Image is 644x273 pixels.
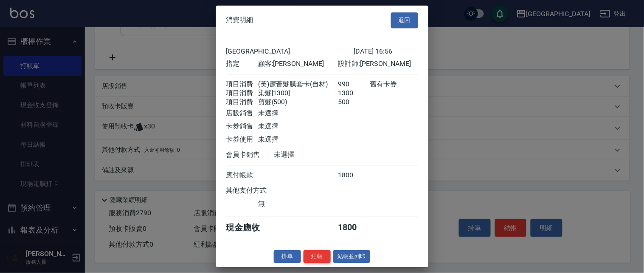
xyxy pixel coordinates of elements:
div: 舊有卡券 [370,80,418,89]
div: 顧客: [PERSON_NAME] [258,60,338,68]
button: 結帳 [304,250,331,263]
div: 1800 [338,222,370,233]
div: 未選擇 [258,135,338,144]
div: 項目消費 [226,98,258,107]
div: 500 [338,98,370,107]
button: 返回 [391,12,418,28]
div: 990 [338,80,370,89]
div: 現金應收 [226,222,274,233]
div: 未選擇 [258,122,338,131]
div: 未選擇 [258,109,338,118]
div: 卡券使用 [226,135,258,144]
div: 染髮[1300] [258,89,338,98]
div: 剪髮(500) [258,98,338,107]
div: 會員卡銷售 [226,151,274,159]
button: 掛單 [274,250,301,263]
div: [DATE] 16:56 [354,47,418,55]
div: 其他支付方式 [226,186,290,195]
div: 無 [258,199,338,208]
span: 消費明細 [226,16,253,25]
div: 1300 [338,89,370,98]
div: 項目消費 [226,80,258,89]
div: 指定 [226,60,258,68]
div: 設計師: [PERSON_NAME] [338,60,418,68]
div: 項目消費 [226,89,258,98]
button: 結帳並列印 [333,250,370,263]
div: 未選擇 [274,151,354,159]
div: 應付帳款 [226,171,258,180]
div: 1800 [338,171,370,180]
div: (芙)蘆薈髮膜套卡(自材) [258,80,338,89]
div: 卡券銷售 [226,122,258,131]
div: [GEOGRAPHIC_DATA] [226,47,354,55]
div: 店販銷售 [226,109,258,118]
